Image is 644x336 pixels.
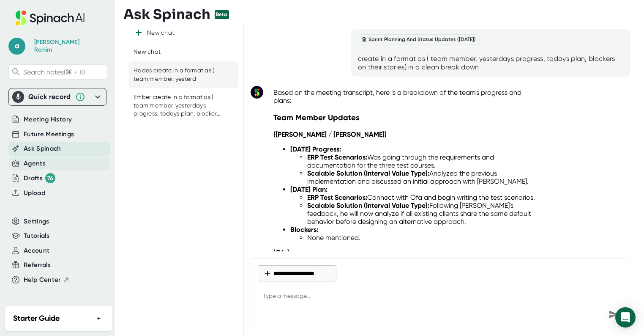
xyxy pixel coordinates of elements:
[24,159,46,168] button: Agents
[24,217,49,226] button: Settings
[147,29,174,37] div: New chat
[273,113,360,122] strong: Team Member Updates
[24,231,49,241] button: Tutorials
[307,169,429,177] strong: Scalable Solution (Interval Value Type):
[34,39,98,53] div: Abdul Rahim
[307,153,367,161] strong: ERP Test Scenarios:
[24,275,70,285] button: Help Center
[28,93,71,101] div: Quick record
[307,153,539,169] li: Was going through the requirements and documentation for the three test courses.
[123,6,210,22] h3: Ask Spinach
[273,88,539,105] p: Based on the meeting transcript, here is a breakdown of the team's progress and plans:
[273,248,289,256] strong: (Ofa)
[24,260,51,270] button: Referrals
[134,93,221,118] div: Ember create in a format as ( team member, yesterdays progress, todays plan, blockers on their st...
[24,188,45,198] button: Upload
[307,201,429,209] strong: Scalable Solution (Interval Value Type):
[606,307,621,322] div: Send message
[307,234,539,242] li: None mentioned.
[24,246,49,256] button: Account
[8,38,25,55] span: a
[358,34,480,44] div: Sprint Planning And Status Updates ([DATE])
[24,173,55,183] div: Drafts
[134,48,161,56] div: New chat
[290,145,341,153] strong: [DATE] Progress:
[307,193,539,201] li: Connect with Ofa and begin writing the test scenarios.
[358,55,624,72] div: create in a format as ( team member, yesterdays progress, todays plan, blockers on their stories)...
[215,10,229,19] div: Beta
[24,129,74,139] button: Future Meetings
[134,66,221,83] div: Hades create in a format as ( team member, yesterd
[307,201,539,226] li: Following [PERSON_NAME]'s feedback, he will now analyze if all existing clients share the same de...
[23,68,85,76] span: Search notes (⌘ + K)
[290,185,327,193] strong: [DATE] Plan:
[307,193,367,201] strong: ERP Test Scenarios:
[13,313,60,324] h2: Starter Guide
[615,307,636,328] div: Open Intercom Messenger
[24,115,72,124] button: Meeting History
[12,88,103,105] div: Quick record
[24,144,61,154] button: Ask Spinach
[273,130,387,138] strong: ([PERSON_NAME] / [PERSON_NAME])
[24,275,61,285] span: Help Center
[45,173,55,183] div: 76
[290,226,318,234] strong: Blockers:
[24,173,55,183] button: Drafts 76
[93,312,104,325] button: +
[307,169,539,185] li: Analyzed the previous implementation and discussed an initial approach with [PERSON_NAME].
